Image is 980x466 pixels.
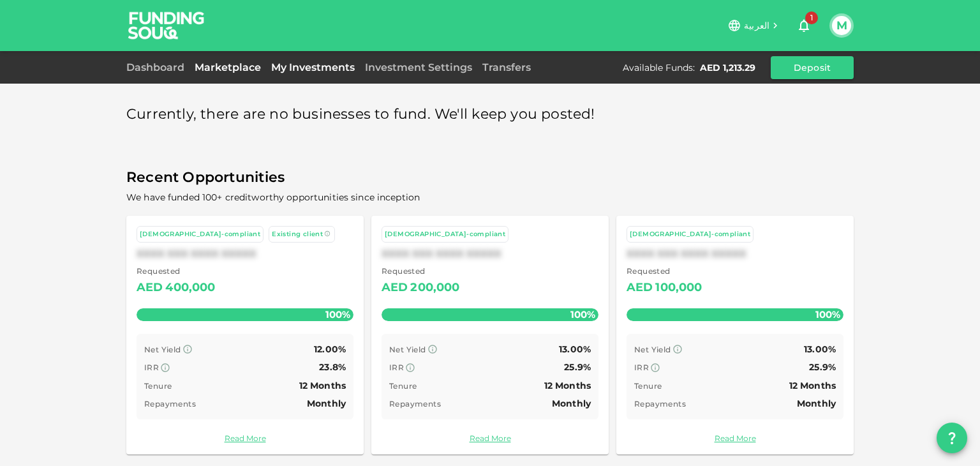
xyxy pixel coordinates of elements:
[567,305,598,324] span: 100%
[634,399,686,409] span: Repayments
[389,399,441,409] span: Repayments
[627,432,843,444] a: Read More
[564,361,591,373] span: 25.9%
[805,11,818,24] span: 1
[144,345,181,354] span: Net Yield
[655,278,702,298] div: 100,000
[382,278,408,298] div: AED
[385,229,505,240] div: [DEMOGRAPHIC_DATA]-compliant
[634,345,671,354] span: Net Yield
[299,380,346,391] span: 12 Months
[623,61,695,74] div: Available Funds :
[126,216,364,455] a: [DEMOGRAPHIC_DATA]-compliant Existing clientXXXX XXX XXXX XXXXX Requested AED400,000100% Net Yiel...
[307,398,346,409] span: Monthly
[126,192,420,203] span: We have funded 100+ creditworthy opportunities since inception
[627,248,843,260] div: XXXX XXX XXXX XXXXX
[630,229,750,240] div: [DEMOGRAPHIC_DATA]-compliant
[126,61,189,73] a: Dashboard
[771,56,854,79] button: Deposit
[144,399,196,409] span: Repayments
[410,278,459,298] div: 200,000
[319,361,346,373] span: 23.8%
[371,216,609,455] a: [DEMOGRAPHIC_DATA]-compliantXXXX XXX XXXX XXXXX Requested AED200,000100% Net Yield 13.00% IRR 25....
[544,380,591,391] span: 12 Months
[804,343,836,355] span: 13.00%
[382,248,598,260] div: XXXX XXX XXXX XXXXX
[477,61,536,73] a: Transfers
[140,229,260,240] div: [DEMOGRAPHIC_DATA]-compliant
[389,363,404,372] span: IRR
[189,61,266,73] a: Marketplace
[812,305,843,324] span: 100%
[137,278,163,298] div: AED
[137,265,216,278] span: Requested
[137,248,353,260] div: XXXX XXX XXXX XXXXX
[272,230,323,238] span: Existing client
[797,398,836,409] span: Monthly
[314,343,346,355] span: 12.00%
[634,381,662,391] span: Tenure
[266,61,360,73] a: My Investments
[389,345,426,354] span: Net Yield
[627,265,702,278] span: Requested
[389,381,417,391] span: Tenure
[360,61,477,73] a: Investment Settings
[832,16,851,35] button: M
[322,305,353,324] span: 100%
[616,216,854,455] a: [DEMOGRAPHIC_DATA]-compliantXXXX XXX XXXX XXXXX Requested AED100,000100% Net Yield 13.00% IRR 25....
[137,432,353,444] a: Read More
[382,265,460,278] span: Requested
[144,363,159,372] span: IRR
[809,361,836,373] span: 25.9%
[126,165,854,190] span: Recent Opportunities
[165,278,215,298] div: 400,000
[789,380,836,391] span: 12 Months
[744,20,769,31] span: العربية
[627,278,653,298] div: AED
[382,432,598,444] a: Read More
[144,381,172,391] span: Tenure
[700,61,755,74] div: AED 1,213.29
[126,102,595,127] span: Currently, there are no businesses to fund. We'll keep you posted!
[634,363,649,372] span: IRR
[552,398,591,409] span: Monthly
[937,423,967,453] button: question
[791,13,817,38] button: 1
[559,343,591,355] span: 13.00%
